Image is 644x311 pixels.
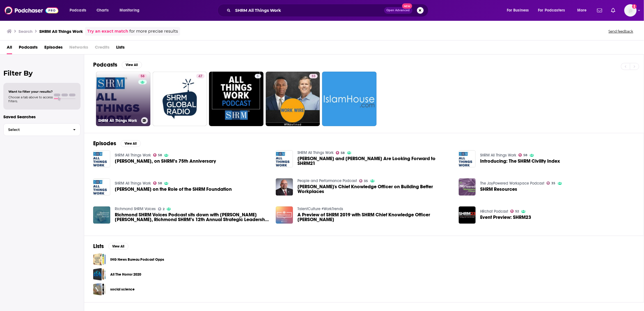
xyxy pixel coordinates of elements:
[510,210,519,213] a: 52
[297,156,452,166] span: [PERSON_NAME] and [PERSON_NAME] Are Looking Forward to SHRM21
[39,29,83,34] h3: SHRM All Things Work
[97,6,109,14] span: Charts
[480,187,517,192] a: SHRM Resources
[115,206,156,211] a: Richmond SHRM Voices
[198,74,202,79] span: 47
[3,123,81,136] button: Select
[7,43,12,54] span: All
[153,181,162,185] a: 58
[8,95,53,103] span: Choose a tab above to access filters.
[70,6,86,14] span: Podcasts
[98,118,139,123] h3: SHRM All Things Work
[153,153,162,157] a: 58
[93,178,110,196] img: Wendi Safstrom on the Role of the SHRM Foundation
[624,4,637,17] button: Show profile menu
[364,180,368,182] span: 35
[297,212,452,222] span: A Preview of SHRM 2019 with SHRM Chief Knowledge Officer [PERSON_NAME]
[93,140,141,147] a: EpisodesView All
[309,74,318,78] a: 33
[110,256,164,263] a: IHG News Bureau Podcast Opps
[115,187,232,192] span: [PERSON_NAME] on the Role of the SHRM Foundation
[93,150,110,167] img: Johnny C. Taylor, Jr., on SHRM’s 75th Anniversary
[577,6,587,14] span: More
[459,150,476,167] img: Introducing: The SHRM Civility Index
[459,178,476,196] img: SHRM Resources
[93,61,142,68] a: PodcastsView All
[297,206,343,211] a: TalentCulture #WorkTrends
[93,243,129,250] a: ListsView All
[8,90,53,94] span: Want to filter your results?
[19,29,33,34] h3: Search
[632,4,637,9] svg: Add a profile image
[19,43,38,54] span: Podcasts
[158,207,165,211] a: 2
[122,62,142,68] button: View All
[276,178,293,196] img: SHRM's Chief Knowledge Officer on Building Better Workplaces
[96,72,150,126] a: 58SHRM All Things Work
[276,150,293,167] img: Amanda Brunson and Travis Hatfield Are Looking Forward to SHRM21
[93,268,106,281] a: All The Horror 2020
[503,6,536,15] button: open menu
[115,181,151,186] a: SHRM All Things Work
[115,159,216,164] span: [PERSON_NAME], on SHRM’s 75th Anniversary
[4,128,68,131] span: Select
[69,43,88,54] span: Networks
[480,153,516,158] a: SHRM All Things Work
[459,206,476,224] img: Event Preview: SHRM23
[93,283,106,296] span: social science
[44,43,63,54] a: Episodes
[341,152,345,154] span: 58
[120,6,139,14] span: Monitoring
[153,72,207,126] a: 47
[607,29,635,34] button: Send feedback
[276,206,293,224] img: A Preview of SHRM 2019 with SHRM Chief Knowledge Officer Alex Alonso
[93,253,106,266] a: IHG News Bureau Podcast Opps
[115,212,269,222] a: Richmond SHRM Voices Podcast sits down with Amy Jen Su, Richmond SHRM’s 12th Annual Strategic Lea...
[163,208,164,210] span: 2
[311,74,315,79] span: 33
[336,151,345,155] a: 58
[480,215,531,220] a: Event Preview: SHRM23
[297,184,452,194] a: SHRM's Chief Knowledge Officer on Building Better Workplaces
[515,210,519,213] span: 52
[115,153,151,158] a: SHRM All Things Work
[507,6,529,14] span: For Business
[359,179,368,183] a: 35
[3,114,81,119] p: Saved Searches
[93,61,117,68] h2: Podcasts
[158,154,162,156] span: 58
[116,6,147,15] button: open menu
[87,28,128,35] a: Try an exact match
[552,182,556,185] span: 35
[257,74,259,79] span: 5
[524,154,528,156] span: 58
[95,43,109,54] span: Credits
[595,6,604,15] a: Show notifications dropdown
[547,181,556,185] a: 35
[141,74,145,79] span: 58
[233,6,384,15] input: Search podcasts, credits, & more...
[480,159,560,164] a: Introducing: The SHRM Civility Index
[535,6,573,15] button: open menu
[4,5,58,16] img: Podchaser - Follow, Share and Rate Podcasts
[121,140,141,147] button: View All
[93,206,110,224] img: Richmond SHRM Voices Podcast sits down with Amy Jen Su, Richmond SHRM’s 12th Annual Strategic Lea...
[223,4,434,17] div: Search podcasts, credits, & more...
[116,43,125,54] a: Lists
[480,181,544,186] a: The JoyPowered Workspace Podcast
[196,74,205,78] a: 47
[573,6,594,15] button: open menu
